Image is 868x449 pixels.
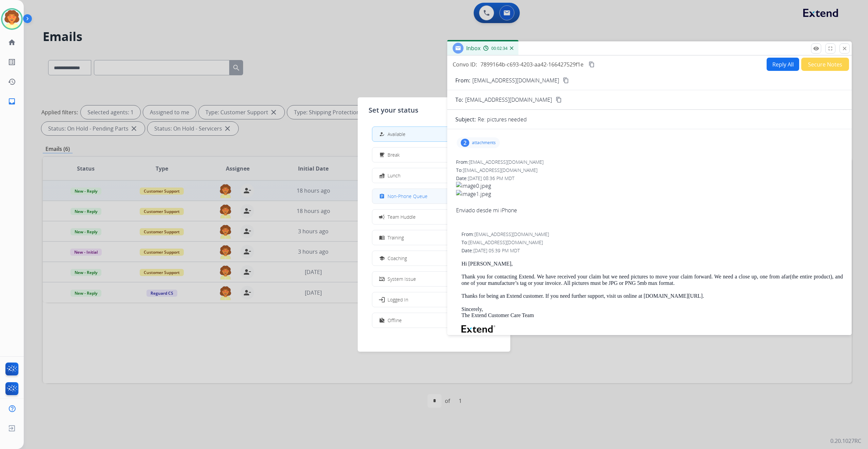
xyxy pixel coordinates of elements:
button: Reply All [767,58,799,71]
p: Thanks for being an Extend customer. If you need further support, visit us online at [DOMAIN_NAME... [461,293,843,299]
span: Lunch [388,172,400,179]
button: Available [372,127,496,141]
span: Inbox [466,44,480,52]
button: Lunch [372,168,496,183]
mat-icon: close [842,45,848,52]
mat-icon: remove_red_eye [813,45,819,52]
div: Enviado desde mi iPhone [456,206,843,214]
span: [EMAIL_ADDRESS][DOMAIN_NAME] [474,231,549,237]
span: 00:02:34 [491,46,508,51]
span: Break [388,151,400,158]
mat-icon: history [8,78,16,86]
p: Sincerely, The Extend Customer Care Team [461,306,843,319]
mat-icon: school [379,255,385,261]
span: Set your status [369,105,418,115]
span: [EMAIL_ADDRESS][DOMAIN_NAME] [463,167,537,173]
button: Coaching [372,251,496,266]
span: 7899164b-c693-4203-aa42-166427529f1e [480,61,584,68]
img: image1.jpeg [456,190,843,198]
mat-icon: fastfood [379,173,385,178]
span: System Issue [388,275,416,282]
mat-icon: menu_book [379,235,385,240]
span: Available [388,131,406,138]
div: To: [456,167,843,174]
div: To: [461,239,843,246]
img: image0.jpeg [456,182,843,190]
img: Extend Logo [461,325,495,333]
mat-icon: work_off [379,317,385,323]
mat-icon: login [378,296,385,303]
p: Thank you for contacting Extend. We have received your claim but we need pictures to move your cl... [461,274,843,286]
button: Team Huddle [372,210,496,224]
span: Training [388,234,404,241]
p: To: [455,96,463,104]
mat-icon: inbox [8,97,16,105]
mat-icon: content_copy [556,97,562,103]
span: [EMAIL_ADDRESS][DOMAIN_NAME] [468,239,543,246]
button: Offline [372,313,496,328]
div: From: [461,231,843,238]
mat-icon: assignment [379,193,385,199]
span: Logged In [388,296,408,303]
mat-icon: content_copy [589,61,595,67]
span: [DATE] 08:36 PM MDT [468,175,514,181]
p: attachments [472,140,496,145]
span: [EMAIL_ADDRESS][DOMAIN_NAME] [465,96,552,104]
mat-icon: home [8,38,16,46]
img: avatar [2,9,21,28]
div: Date: [456,175,843,182]
p: Subject: [455,115,476,123]
p: Re: pictures needed [478,115,527,123]
p: From: [455,76,470,84]
span: Offline [388,317,402,324]
button: Non-Phone Queue [372,189,496,203]
mat-icon: campaign [378,213,385,220]
mat-icon: content_copy [563,77,569,83]
mat-icon: how_to_reg [379,131,385,137]
button: Logged In [372,292,496,307]
div: 2 [461,139,469,147]
span: Non-Phone Queue [388,193,428,200]
p: Convo ID: [453,60,477,69]
mat-icon: fullscreen [827,45,833,52]
mat-icon: list_alt [8,58,16,66]
div: Date: [461,247,843,254]
span: Coaching [388,255,407,262]
span: Team Huddle [388,213,416,220]
p: [EMAIL_ADDRESS][DOMAIN_NAME] [472,76,559,84]
button: System Issue [372,272,496,286]
p: 0.20.1027RC [830,437,861,445]
mat-icon: free_breakfast [379,152,385,158]
mat-icon: phonelink_off [379,276,385,282]
button: Training [372,230,496,245]
button: Break [372,148,496,162]
span: [DATE] 05:39 PM MDT [473,247,520,254]
span: [EMAIL_ADDRESS][DOMAIN_NAME] [469,159,544,165]
p: Hi [PERSON_NAME], [461,261,843,267]
div: From: [456,159,843,165]
button: Secure Notes [801,58,849,71]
